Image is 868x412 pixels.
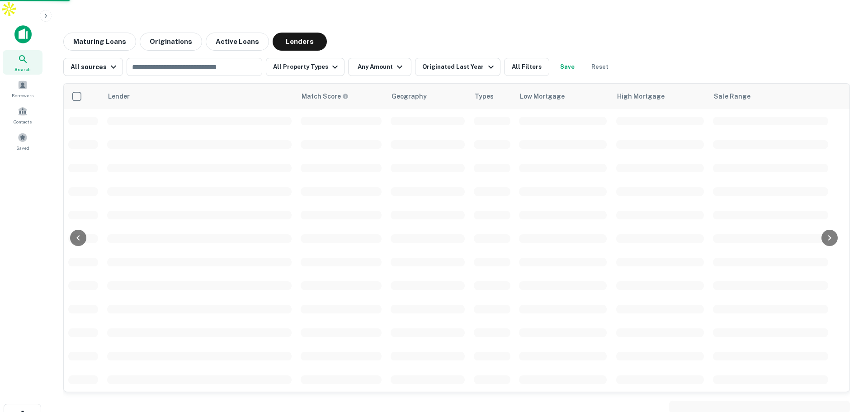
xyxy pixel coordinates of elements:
[103,84,296,109] th: Lender
[63,58,123,76] button: All sources
[206,33,269,51] button: Active Loans
[273,33,327,51] button: Lenders
[3,50,42,75] a: Search
[386,84,469,109] th: Geography
[14,66,31,73] span: Search
[302,91,347,101] h6: Match Score
[585,58,614,76] button: Reset
[266,58,344,76] button: All Property Types
[553,58,582,76] button: Save your search to get updates of matches that match your search criteria.
[469,84,515,109] th: Types
[823,340,868,383] iframe: Chat Widget
[475,91,494,102] div: Types
[14,25,32,43] img: capitalize-icon.png
[63,33,136,51] button: Maturing Loans
[617,91,665,102] div: High Mortgage
[708,84,833,109] th: Sale Range
[3,103,42,127] a: Contacts
[302,91,349,101] div: Capitalize uses an advanced AI algorithm to match your search with the best lender. The match sco...
[392,91,427,102] div: Geography
[415,58,500,76] button: Originated Last Year
[16,144,29,152] span: Saved
[612,84,708,109] th: High Mortgage
[504,58,549,76] button: All Filters
[108,91,130,102] div: Lender
[3,76,42,101] a: Borrowers
[520,91,565,102] div: Low Mortgage
[3,129,42,153] a: Saved
[514,84,611,109] th: Low Mortgage
[14,118,32,125] span: Contacts
[140,33,202,51] button: Originations
[71,62,119,72] div: All sources
[348,58,411,76] button: Any Amount
[296,84,386,109] th: Capitalize uses an advanced AI algorithm to match your search with the best lender. The match sco...
[422,62,496,72] div: Originated Last Year
[714,91,750,102] div: Sale Range
[12,92,33,99] span: Borrowers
